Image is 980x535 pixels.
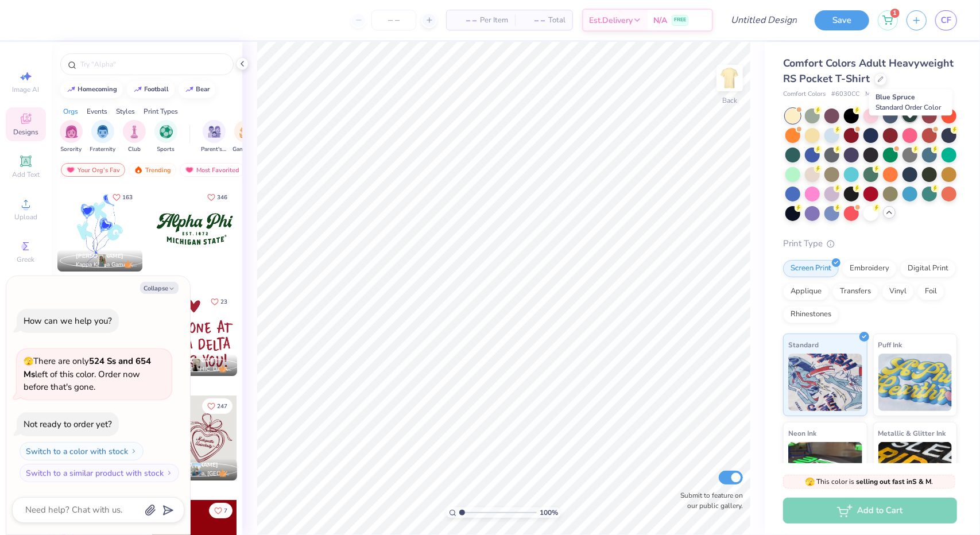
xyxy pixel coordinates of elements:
span: Sorority [61,145,82,154]
div: filter for Game Day [233,120,259,154]
div: Back [722,95,737,106]
div: Transfers [832,283,878,300]
button: homecoming [60,81,123,98]
span: Per Item [480,14,508,26]
span: N/A [653,14,667,26]
span: Kappa Kappa Gamma, [GEOGRAPHIC_DATA] [76,261,138,269]
button: Like [202,398,233,414]
button: bear [179,81,215,98]
span: 🫣 [24,356,33,367]
div: filter for Club [123,120,146,154]
button: filter button [123,120,146,154]
span: [PERSON_NAME] [76,252,123,260]
span: Metallic & Glitter Ink [878,427,946,439]
span: Est. Delivery [589,14,633,26]
input: – – [371,10,416,30]
img: most_fav.gif [66,166,75,174]
button: filter button [154,120,177,154]
img: trend_line.gif [185,86,194,93]
span: 1 [890,9,900,18]
button: filter button [90,120,116,154]
img: Game Day Image [239,125,253,138]
div: bear [196,86,210,92]
img: Parent's Weekend Image [208,125,221,138]
img: Switch to a similar product with stock [166,470,173,476]
img: Sorority Image [65,125,78,138]
span: FREE [674,16,686,24]
button: Like [206,294,233,309]
div: Print Type [783,237,957,250]
span: [PERSON_NAME] [171,356,218,365]
button: Like [107,189,138,205]
button: football [127,81,175,98]
input: Untitled Design [722,9,806,32]
div: filter for Sports [154,120,177,154]
span: 163 [122,195,133,200]
button: Collapse [140,282,179,294]
div: filter for Parent's Weekend [201,120,227,154]
span: Puff Ink [878,339,902,351]
img: Standard [788,354,862,411]
img: most_fav.gif [185,166,194,174]
img: Neon Ink [788,442,862,499]
button: Save [815,10,869,30]
span: 346 [217,195,227,200]
div: Rhinestones [783,306,839,323]
img: trend_line.gif [133,86,142,93]
span: Neon Ink [788,427,816,439]
div: Foil [917,283,944,300]
a: CF [935,10,957,30]
strong: 524 Ss and 654 Ms [24,355,151,380]
span: [GEOGRAPHIC_DATA], [GEOGRAPHIC_DATA] [171,365,233,374]
div: homecoming [78,86,118,92]
div: Trending [129,163,176,177]
div: Digital Print [900,260,956,277]
img: Club Image [128,125,141,138]
span: Club [128,145,141,154]
button: filter button [201,120,227,154]
img: Sports Image [160,125,173,138]
div: filter for Sorority [60,120,83,154]
span: Total [548,14,565,26]
span: Game Day [233,145,259,154]
span: This color is . [805,476,933,487]
span: Add Text [12,170,40,179]
span: [PERSON_NAME] [171,461,218,469]
span: Standard [788,339,819,351]
button: Like [209,503,233,518]
div: Blue Spruce [869,89,952,115]
span: Parent's Weekend [201,145,227,154]
span: Sports [157,145,175,154]
div: Applique [783,283,829,300]
span: Upload [14,212,37,222]
div: filter for Fraternity [90,120,116,154]
img: Fraternity Image [96,125,109,138]
button: Like [202,189,233,205]
img: Switch to a color with stock [130,448,137,455]
label: Submit to feature on our public gallery. [674,490,743,511]
span: Minimum Order: 12 + [865,90,923,99]
span: 🫣 [805,476,815,487]
input: Try "Alpha" [79,59,226,70]
span: CF [941,14,951,27]
button: Switch to a similar product with stock [20,464,179,482]
div: football [145,86,169,92]
div: Events [87,106,107,117]
div: Most Favorited [180,163,245,177]
img: Metallic & Glitter Ink [878,442,952,499]
button: filter button [233,120,259,154]
span: Sigma Kappa, [GEOGRAPHIC_DATA] [171,470,233,478]
span: 23 [220,299,227,305]
strong: selling out fast in S & M [857,477,932,486]
div: Styles [116,106,135,117]
div: Print Types [144,106,178,117]
div: Your Org's Fav [61,163,125,177]
span: 7 [224,508,227,514]
div: Vinyl [882,283,914,300]
span: There are only left of this color. Order now before that's gone. [24,355,151,393]
span: – – [522,14,545,26]
img: Puff Ink [878,354,952,411]
span: Fraternity [90,145,116,154]
div: Embroidery [842,260,897,277]
img: trending.gif [134,166,143,174]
